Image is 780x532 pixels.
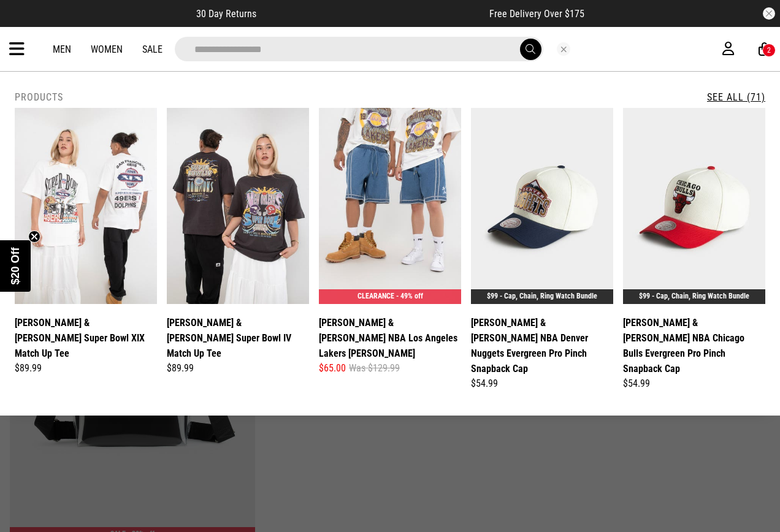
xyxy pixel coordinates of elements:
img: Mitchell & Ness Super Bowl Iv Match Up Tee in Black [167,108,309,304]
span: $20 Off [9,247,21,284]
iframe: Customer reviews powered by Trustpilot [281,7,465,20]
button: Close teaser [28,230,40,243]
a: Women [91,44,123,55]
button: Close search [557,42,570,56]
a: [PERSON_NAME] & [PERSON_NAME] Super Bowl IV Match Up Tee [167,315,309,361]
a: $99 - Cap, Chain, Ring Watch Bundle [639,292,749,300]
a: See All (71) [707,91,765,103]
div: $54.99 [471,376,613,391]
a: [PERSON_NAME] & [PERSON_NAME] Super Bowl XIX Match Up Tee [15,315,157,361]
div: $89.99 [15,361,157,376]
a: [PERSON_NAME] & [PERSON_NAME] NBA Los Angeles Lakers [PERSON_NAME] [319,315,461,361]
span: $65.00 [319,361,346,376]
span: Free Delivery Over $175 [489,8,584,20]
a: Men [53,44,71,55]
a: [PERSON_NAME] & [PERSON_NAME] NBA Denver Nuggets Evergreen Pro Pinch Snapback Cap [471,315,613,376]
a: $99 - Cap, Chain, Ring Watch Bundle [487,292,597,300]
span: Was $129.99 [349,361,400,376]
span: CLEARANCE [357,292,394,300]
span: - 49% off [396,292,423,300]
img: Mitchell & Ness Nba Chicago Bulls Evergreen Pro Pinch Snapback Cap in White [623,108,765,304]
h2: Products [15,91,63,103]
div: 2 [767,46,771,55]
img: Mitchell & Ness Nba Denver Nuggets Evergreen Pro Pinch Snapback Cap in White [471,108,613,304]
a: Sale [142,44,162,55]
div: $54.99 [623,376,765,391]
img: Mitchell & Ness Nba Los Angeles Lakers Denim Short in Blue [319,108,461,304]
a: [PERSON_NAME] & [PERSON_NAME] NBA Chicago Bulls Evergreen Pro Pinch Snapback Cap [623,315,765,376]
div: $89.99 [167,361,309,376]
span: 30 Day Returns [196,8,256,20]
img: Mitchell & Ness Super Bowl Xix Match Up Tee in White [15,108,157,304]
a: 2 [759,43,770,56]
